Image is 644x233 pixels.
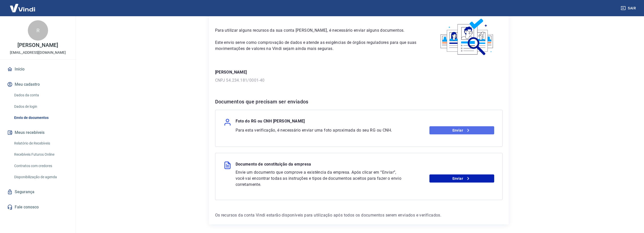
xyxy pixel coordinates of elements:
button: Sair [620,4,638,13]
img: Vindi [6,0,39,16]
p: [EMAIL_ADDRESS][DOMAIN_NAME] [10,50,66,55]
a: Enviar [429,126,494,134]
p: Para esta verificação, é necessário enviar uma foto aproximada do seu RG ou CNH. [236,127,404,133]
a: Fale conosco [6,202,70,213]
a: Enviar [429,174,494,183]
a: Disponibilização de agenda [12,172,70,182]
p: [PERSON_NAME] [215,69,503,75]
a: Dados da conta [12,90,70,100]
img: file.3f2e98d22047474d3a157069828955b5.svg [223,161,232,169]
a: Segurança [6,186,70,198]
p: Documento de constituição da empresa [236,161,311,169]
a: Dados de login [12,101,70,112]
a: Envio de documentos [12,113,70,123]
button: Meu cadastro [6,79,70,90]
img: user.af206f65c40a7206969b71a29f56cfb7.svg [223,118,232,126]
a: Recebíveis Futuros Online [12,149,70,160]
p: Envie um documento que comprove a existência da empresa. Após clicar em “Enviar”, você vai encont... [236,169,404,188]
a: Contratos com credores [12,161,70,171]
div: R [28,20,48,41]
p: Este envio serve como comprovação de dados e atende as exigências de órgãos reguladores para que ... [215,40,420,52]
a: Relatório de Recebíveis [12,138,70,149]
button: Meus recebíveis [6,127,70,138]
p: Para utilizar alguns recursos da sua conta [PERSON_NAME], é necessário enviar alguns documentos. [215,27,420,33]
p: Foto do RG ou CNH [PERSON_NAME] [236,118,305,126]
p: Os recursos da conta Vindi estarão disponíveis para utilização após todos os documentos serem env... [215,212,503,218]
p: [PERSON_NAME] [17,43,58,48]
a: Início [6,64,70,75]
p: CNPJ 54.234.181/0001-40 [215,77,503,83]
img: waiting_documents.41d9841a9773e5fdf392cede4d13b617.svg [432,17,503,57]
h6: Documentos que precisam ser enviados [215,98,503,106]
